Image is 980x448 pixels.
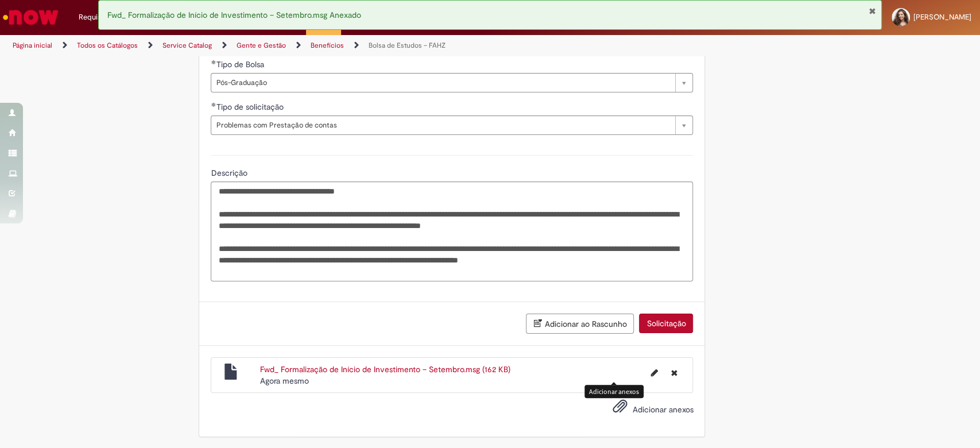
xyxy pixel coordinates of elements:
[237,41,286,50] a: Gente e Gestão
[260,376,309,386] span: Agora mesmo
[211,60,216,64] span: Obrigatório Preenchido
[913,12,971,22] span: [PERSON_NAME]
[369,41,446,50] a: Bolsa de Estudos – FAHZ
[584,385,644,398] div: Adicionar anexos
[632,404,693,415] span: Adicionar anexos
[216,102,285,112] span: Tipo de solicitação
[1,6,60,29] img: ServiceNow
[9,35,645,56] ul: Trilhas de página
[311,41,344,50] a: Benefícios
[664,364,684,382] button: Excluir Fwd_ Formalização de Início de Investimento – Setembro.msg
[260,364,510,374] a: Fwd_ Formalização de Início de Investimento – Setembro.msg (162 KB)
[211,181,693,281] textarea: Descrição
[107,10,361,20] span: Fwd_ Formalização de Início de Investimento – Setembro.msg Anexado
[260,376,309,386] time: 29/08/2025 10:20:19
[13,41,52,50] a: Página inicial
[211,168,249,178] span: Descrição
[216,59,266,69] span: Tipo de Bolsa
[644,364,664,382] button: Editar nome de arquivo Fwd_ Formalização de Início de Investimento – Setembro.msg
[211,102,216,107] span: Obrigatório Preenchido
[868,6,876,16] button: Fechar Notificação
[77,41,138,50] a: Todos os Catálogos
[79,11,119,23] span: Requisições
[216,116,669,134] span: Problemas com Prestação de contas
[609,396,630,422] button: Adicionar anexos
[216,74,669,92] span: Pós-Graduação
[162,41,212,50] a: Service Catalog
[526,314,634,334] button: Adicionar ao Rascunho
[639,314,693,333] button: Solicitação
